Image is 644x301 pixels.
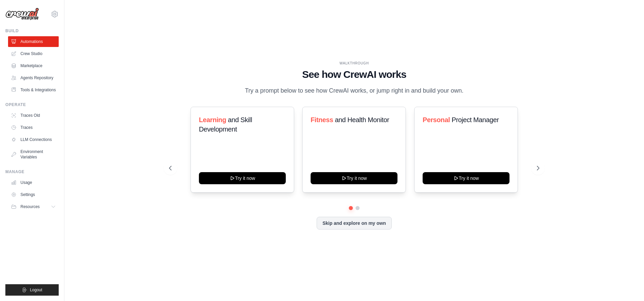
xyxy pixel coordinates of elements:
button: Try it now [311,172,397,184]
span: Resources [20,204,40,209]
img: Logo [5,8,39,20]
a: Environment Variables [8,146,59,162]
a: Tools & Integrations [8,85,59,95]
button: Skip and explore on my own [317,217,391,230]
span: Personal [423,116,450,123]
a: Traces [8,122,59,133]
button: Try it now [199,172,286,184]
span: Logout [30,287,42,293]
a: Crew Studio [8,48,59,59]
button: Logout [5,284,59,296]
a: Automations [8,36,59,47]
div: Build [5,28,59,34]
button: Resources [8,201,59,212]
span: and Health Monitor [335,116,389,123]
a: Marketplace [8,60,59,71]
span: Project Manager [451,116,499,123]
a: LLM Connections [8,134,59,145]
div: Operate [5,102,59,107]
button: Try it now [423,172,509,184]
span: Fitness [311,116,333,123]
div: WALKTHROUGH [169,61,539,66]
a: Settings [8,189,59,200]
a: Agents Repository [8,72,59,83]
h1: See how CrewAI works [169,68,539,81]
a: Usage [8,177,59,188]
span: and Skill Development [199,116,252,133]
p: Try a prompt below to see how CrewAI works, or jump right in and build your own. [241,86,467,96]
a: Traces Old [8,110,59,121]
div: Manage [5,169,59,174]
span: Learning [199,116,226,123]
